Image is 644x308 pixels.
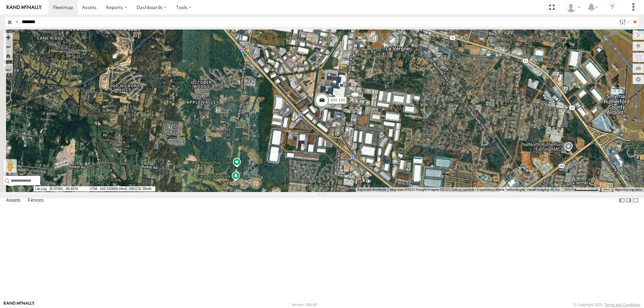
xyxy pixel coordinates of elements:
a: Terms (opens in new tab) [603,188,610,191]
label: Search Query [14,17,19,27]
button: Zoom Home [3,51,13,60]
div: Nele . [563,2,583,12]
i: ? [607,2,618,13]
a: Visit our Website [4,301,35,308]
button: Map Scale: 500 m per 65 pixels [563,187,600,192]
label: Fences [24,196,47,205]
label: Dock Summary Table to the Left [619,196,625,205]
span: 35.97502, -86.6576 [34,186,87,191]
label: Assets [3,196,24,205]
a: Report a map error [615,188,642,191]
a: Terms and Conditions [605,303,640,307]
button: Zoom out [3,42,13,51]
div: © Copyright 2025 - [574,303,640,307]
button: Zoom in [3,33,13,42]
span: 500 m [565,188,575,191]
button: Drag Pegman onto the map to open Street View [3,159,17,173]
span: BIH 168 [331,98,345,102]
span: Map data ©2025 Google Imagery ©2025 Airbus, Landsat / Copernicus, Maxar Technologies, Vexcel Imag... [390,188,561,191]
label: Search Filter Options [616,17,631,27]
img: rand-logo.svg [7,5,42,10]
label: Map Settings [633,75,644,84]
span: 16S 530869.04mE 3981232.39mN [88,186,155,191]
label: Dock Summary Table to the Right [625,196,632,205]
label: Measure [3,64,13,73]
button: Keyboard shortcuts [357,187,386,192]
label: Hide Summary Table [632,196,639,205]
div: Version: 306.00 [291,303,317,307]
